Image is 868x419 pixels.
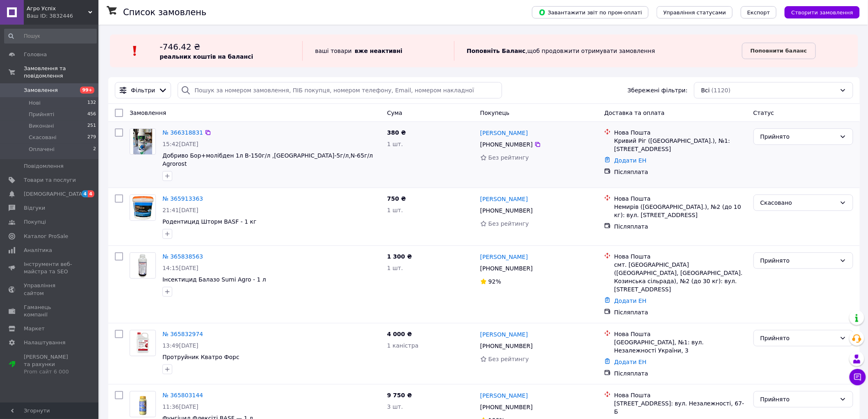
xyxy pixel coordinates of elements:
[130,393,155,416] img: Фото товару
[701,86,710,94] span: Всі
[162,207,199,213] span: 21:41[DATE]
[387,331,412,337] span: 4 000 ₴
[134,330,152,356] img: Фото товару
[614,391,747,399] div: Нова Пошта
[302,41,454,61] div: ваші товари
[162,354,240,360] a: Протруйник Кватро Форс
[24,51,47,58] span: Головна
[29,111,54,118] span: Прийняті
[614,128,747,137] div: Нова Пошта
[614,137,747,153] div: Кривий Ріг ([GEOGRAPHIC_DATA].), №1: [STREET_ADDRESS]
[479,263,535,274] div: [PHONE_NUMBER]
[754,110,774,116] span: Статус
[162,218,256,225] a: Родентицид Шторм BASF - 1 кг
[82,190,88,197] span: 4
[614,298,646,304] a: Додати ЕН
[162,403,199,410] span: 11:36[DATE]
[29,146,55,153] span: Оплачені
[27,12,98,20] div: Ваш ID: 3832446
[135,253,151,278] img: Фото товару
[130,195,155,220] img: Фото товару
[532,6,649,18] button: Завантажити звіт по пром-оплаті
[387,129,406,136] span: 380 ₴
[712,87,731,94] span: (1120)
[130,391,156,417] a: Фото товару
[162,342,199,349] span: 13:49[DATE]
[480,253,528,261] a: [PERSON_NAME]
[614,338,747,355] div: [GEOGRAPHIC_DATA], №1: вул. Незалежності України, 3
[489,356,529,362] span: Без рейтингу
[614,359,646,365] a: Додати ЕН
[123,7,206,17] h1: Список замовлень
[614,168,747,176] div: Післяплата
[24,87,58,94] span: Замовлення
[93,146,96,153] span: 2
[479,340,535,352] div: [PHONE_NUMBER]
[614,399,747,416] div: [STREET_ADDRESS]: вул. Незалежності, 67-Б
[387,403,403,410] span: 3 шт.
[614,195,747,203] div: Нова Пошта
[539,9,642,16] span: Завантажити звіт по пром-оплаті
[130,252,156,279] a: Фото товару
[130,110,166,116] span: Замовлення
[80,87,94,94] span: 99+
[162,195,203,202] a: № 365913363
[24,247,52,254] span: Аналітика
[130,195,156,221] a: Фото товару
[480,330,528,339] a: [PERSON_NAME]
[604,110,665,116] span: Доставка та оплата
[480,392,528,400] a: [PERSON_NAME]
[657,6,733,18] button: Управління статусами
[129,45,141,57] img: :exclamation:
[387,253,412,260] span: 1 300 ₴
[162,129,203,136] a: № 366318831
[160,42,200,52] span: -746.42 ₴
[480,195,528,203] a: [PERSON_NAME]
[355,48,403,54] b: вже неактивні
[4,29,97,44] input: Пошук
[751,48,807,54] b: Поповнити баланс
[761,198,836,207] div: Скасовано
[24,176,76,184] span: Товари та послуги
[614,261,747,293] div: смт. [GEOGRAPHIC_DATA] ([GEOGRAPHIC_DATA], [GEOGRAPHIC_DATA]. Козинська сільрада), №2 (до 30 кг):...
[785,6,860,18] button: Створити замовлення
[160,53,253,60] b: реальних коштів на балансі
[791,9,853,16] span: Створити замовлення
[747,9,770,16] span: Експорт
[162,265,199,271] span: 14:15[DATE]
[614,330,747,338] div: Нова Пошта
[614,203,747,219] div: Немирів ([GEOGRAPHIC_DATA].), №2 (до 10 кг): вул. [STREET_ADDRESS]
[87,111,96,118] span: 456
[162,276,266,283] span: Інсектицид Балазо Sumі Agro - 1 л
[479,205,535,216] div: [PHONE_NUMBER]
[761,256,836,265] div: Прийнято
[761,395,836,404] div: Прийнято
[27,5,88,12] span: Агро Успіх
[387,342,419,349] span: 1 каністра
[24,65,98,80] span: Замовлення та повідомлення
[387,195,406,202] span: 750 ₴
[87,122,96,130] span: 251
[741,6,777,18] button: Експорт
[479,139,535,150] div: [PHONE_NUMBER]
[24,325,45,332] span: Маркет
[387,110,402,116] span: Cума
[24,190,85,198] span: [DEMOGRAPHIC_DATA]
[87,134,96,141] span: 279
[663,9,726,16] span: Управління статусами
[479,401,535,413] div: [PHONE_NUMBER]
[614,369,747,378] div: Післяплата
[742,43,816,59] a: Поповнити баланс
[162,152,373,167] a: Добриво Бор+молібден 1л B-150г/л ,[GEOGRAPHIC_DATA]-5г/л,N-65г/л Agrorost
[489,154,529,161] span: Без рейтингу
[628,86,688,94] span: Збережені фільтри:
[387,265,403,271] span: 1 шт.
[130,330,156,356] a: Фото товару
[24,261,76,275] span: Інструменти веб-майстра та SEO
[480,110,509,116] span: Покупець
[162,392,203,398] a: № 365803144
[24,163,64,170] span: Повідомлення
